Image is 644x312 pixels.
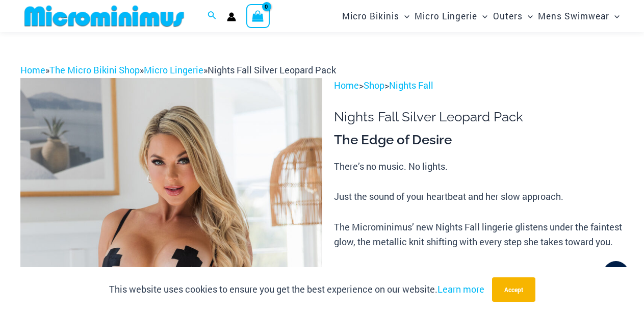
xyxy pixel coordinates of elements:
span: » » » [20,64,336,76]
a: Home [20,64,45,76]
a: Mens SwimwearMenu ToggleMenu Toggle [535,3,622,29]
a: Account icon link [227,12,236,21]
a: Nights Fall [389,79,433,91]
a: Micro LingerieMenu ToggleMenu Toggle [412,3,490,29]
span: Menu Toggle [477,3,487,29]
a: Home [334,79,359,91]
h3: The Edge of Desire [334,132,624,149]
img: MM SHOP LOGO FLAT [20,5,188,28]
nav: Site Navigation [338,2,624,31]
a: The Micro Bikini Shop [49,64,140,76]
span: Menu Toggle [399,3,409,29]
button: Accept [492,277,535,302]
span: Micro Bikinis [342,3,399,29]
h1: Nights Fall Silver Leopard Pack [334,109,624,125]
a: Search icon link [208,10,217,23]
a: Micro BikinisMenu ToggleMenu Toggle [340,3,412,29]
span: Micro Lingerie [415,3,477,29]
span: Menu Toggle [523,3,533,29]
p: > > [334,78,624,93]
span: Mens Swimwear [538,3,609,29]
a: Shop [364,79,384,91]
a: Micro Lingerie [144,64,203,76]
span: Outers [493,3,523,29]
a: Learn more [437,283,484,295]
span: Menu Toggle [609,3,620,29]
a: View Shopping Cart, empty [246,4,270,28]
a: OutersMenu ToggleMenu Toggle [491,3,535,29]
p: This website uses cookies to ensure you get the best experience on our website. [109,282,484,297]
span: Nights Fall Silver Leopard Pack [208,64,336,76]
